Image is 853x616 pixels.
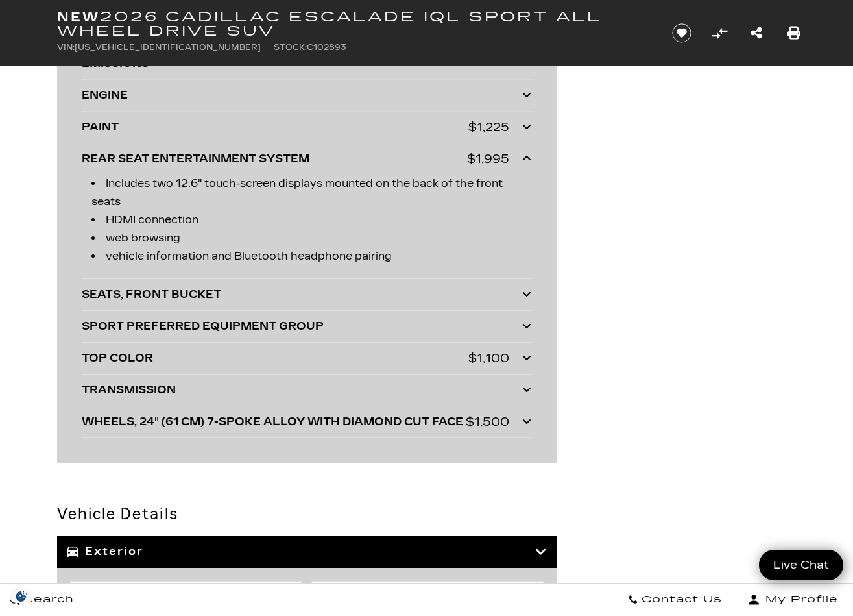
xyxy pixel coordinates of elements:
li: vehicle information and Bluetooth headphone pairing [91,247,531,265]
div: SEATS, FRONT BUCKET [82,286,522,304]
li: web browsing [91,229,531,247]
div: $1,500 [466,413,509,431]
div: $1,100 [468,349,509,367]
img: Opt-Out Icon [6,589,36,603]
h2: Vehicle Details [57,502,557,526]
div: TOP COLOR [82,349,468,367]
span: C102893 [307,43,346,52]
a: Share this New 2026 Cadillac ESCALADE IQL Sport All Wheel Drive SUV [751,24,762,42]
span: Search [20,591,74,609]
a: Live Chat [759,550,843,580]
span: Contact Us [638,591,722,609]
a: Print this New 2026 Cadillac ESCALADE IQL Sport All Wheel Drive SUV [787,24,800,42]
div: ENGINE [82,86,522,105]
h3: Exterior [67,545,535,558]
div: SPORT PREFERRED EQUIPMENT GROUP [82,317,522,336]
li: Includes two 12.6" touch-screen displays mounted on the back of the front seats [91,175,531,211]
div: PAINT [82,118,468,136]
div: TRANSMISSION [82,381,522,399]
section: Click to Open Cookie Consent Modal [6,589,36,603]
div: $1,225 [468,118,509,136]
button: Save vehicle [667,23,696,43]
div: REAR SEAT ENTERTAINMENT SYSTEM [82,150,467,168]
div: $1,995 [467,150,509,168]
span: Live Chat [767,558,835,573]
span: [US_VEHICLE_IDENTIFICATION_NUMBER] [75,43,261,52]
span: My Profile [760,591,838,609]
h1: 2026 Cadillac ESCALADE IQL Sport All Wheel Drive SUV [57,10,651,38]
button: Open user profile menu [732,584,853,616]
a: Contact Us [618,584,732,616]
button: Compare Vehicle [710,23,729,43]
li: HDMI connection [91,211,531,229]
span: VIN: [57,43,75,52]
span: Stock: [274,43,307,52]
strong: New [57,9,100,25]
div: WHEELS, 24" (61 CM) 7-SPOKE ALLOY WITH DIAMOND CUT FACE [82,413,466,431]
